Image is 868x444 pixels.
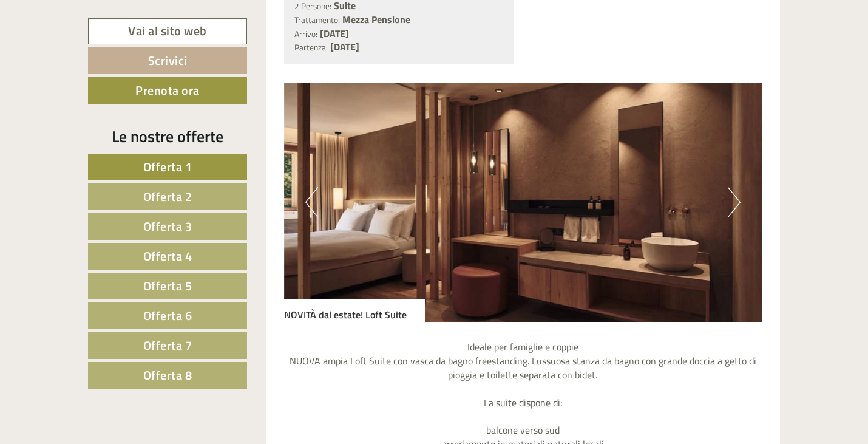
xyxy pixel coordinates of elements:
[88,77,247,104] a: Prenota ora
[143,276,192,295] span: Offerta 5
[143,187,192,206] span: Offerta 2
[88,18,247,44] a: Vai al sito web
[305,187,318,217] button: Previous
[143,247,192,265] span: Offerta 4
[284,83,762,322] img: image
[143,217,192,236] span: Offerta 3
[330,39,359,54] b: [DATE]
[294,28,317,40] small: Arrivo:
[284,299,425,322] div: NOVITÀ dal estate! Loft Suite
[728,187,741,217] button: Next
[143,306,192,325] span: Offerta 6
[143,336,192,355] span: Offerta 7
[294,41,328,53] small: Partenza:
[294,14,340,26] small: Trattamento:
[143,157,192,176] span: Offerta 1
[88,47,247,74] a: Scrivici
[88,125,247,148] div: Le nostre offerte
[143,366,192,384] span: Offerta 8
[342,12,410,27] b: Mezza Pensione
[320,26,349,41] b: [DATE]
